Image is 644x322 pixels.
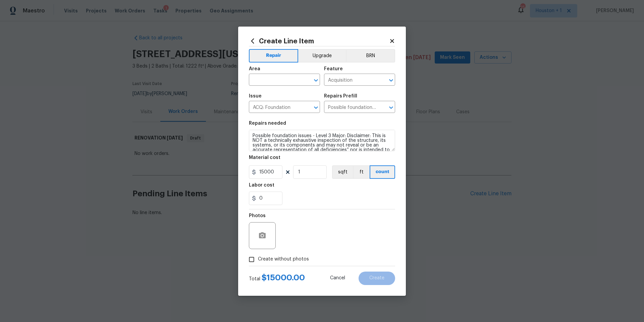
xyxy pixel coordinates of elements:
[346,49,395,63] button: BRN
[330,276,345,281] span: Cancel
[370,165,395,179] button: count
[332,165,353,179] button: sqft
[258,256,309,263] span: Create without photos
[386,103,396,112] button: Open
[311,76,321,85] button: Open
[386,76,396,85] button: Open
[249,274,305,282] div: Total
[353,165,370,179] button: ft
[249,94,262,98] h5: Issue
[311,103,321,112] button: Open
[249,130,395,151] textarea: Possible foundation issues - Level 3 Major: Disclaimer: This is NOT a technically exhaustive insp...
[319,272,356,285] button: Cancel
[298,49,346,63] button: Upgrade
[359,272,395,285] button: Create
[324,67,343,71] h5: Feature
[249,121,286,126] h5: Repairs needed
[249,213,266,218] h5: Photos
[369,276,384,281] span: Create
[249,37,389,45] h2: Create Line Item
[324,94,357,98] h5: Repairs Prefill
[249,183,274,188] h5: Labor cost
[249,49,298,63] button: Repair
[249,67,260,71] h5: Area
[249,155,280,160] h5: Material cost
[262,274,305,282] span: $ 15000.00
